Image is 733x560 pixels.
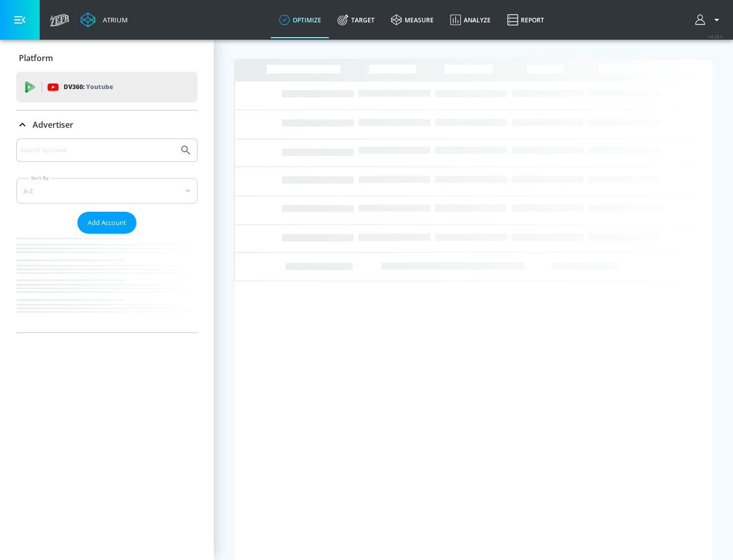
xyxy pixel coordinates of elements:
p: Youtube [86,81,113,92]
div: Atrium [99,15,128,24]
input: Search by name [20,144,175,157]
p: DV360: [64,81,113,93]
p: Advertiser [33,119,73,130]
div: A-Z [16,178,198,204]
div: DV360: Youtube [16,72,198,102]
div: Advertiser [16,110,198,139]
span: v 4.28.0 [709,34,723,39]
a: Atrium [80,12,128,27]
div: Advertiser [16,138,198,332]
a: measure [383,2,442,38]
div: Platform [16,44,198,72]
nav: list of Advertiser [16,234,198,332]
span: Add Account [88,217,126,229]
button: Add Account [77,212,136,234]
p: Platform [19,52,53,64]
a: Analyze [442,2,499,38]
a: Report [499,2,552,38]
a: optimize [271,2,329,38]
label: Sort By [29,175,51,181]
a: Target [329,2,383,38]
